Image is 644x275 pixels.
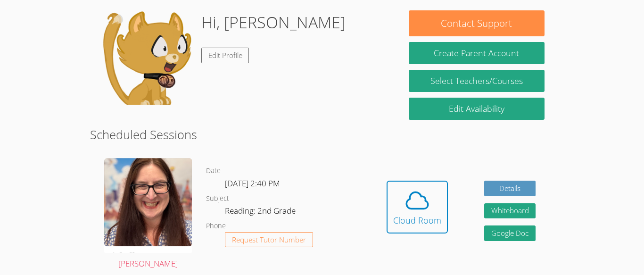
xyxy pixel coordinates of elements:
a: [PERSON_NAME] [104,158,192,270]
a: Details [484,181,536,196]
img: Screenshot%202025-03-23%20at%207.52.37%E2%80%AFPM.png [104,158,192,253]
span: [DATE] 2:40 PM [225,178,280,189]
a: Edit Availability [409,98,545,120]
h1: Hi, [PERSON_NAME] [201,10,346,34]
h2: Scheduled Sessions [90,125,554,143]
a: Select Teachers/Courses [409,70,545,92]
div: Cloud Room [393,214,441,227]
dt: Subject [206,193,229,205]
a: Google Doc [484,225,536,241]
span: Request Tutor Number [232,236,306,243]
dd: Reading: 2nd Grade [225,204,297,220]
a: Edit Profile [201,48,249,63]
img: default.png [99,10,194,105]
button: Create Parent Account [409,42,545,64]
button: Request Tutor Number [225,232,313,248]
dt: Phone [206,220,226,232]
button: Whiteboard [484,203,536,219]
button: Cloud Room [387,181,448,233]
dt: Date [206,165,221,177]
button: Contact Support [409,10,545,36]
